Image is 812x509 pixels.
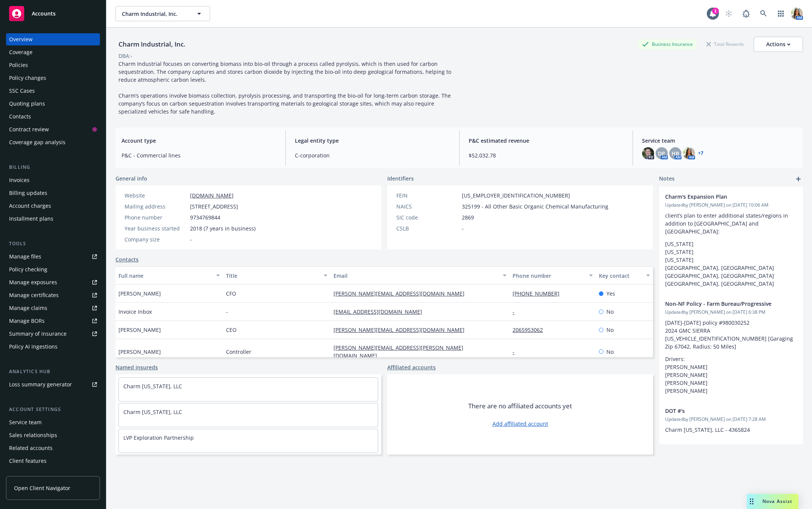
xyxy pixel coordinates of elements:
[190,192,234,199] a: [DOMAIN_NAME]
[672,149,679,157] span: HB
[9,174,30,186] div: Invoices
[754,37,803,52] button: Actions
[9,33,33,45] div: Overview
[6,3,100,24] a: Accounts
[9,213,53,225] div: Installment plans
[9,429,57,441] div: Sales relationships
[6,240,100,247] div: Tools
[334,290,471,297] a: [PERSON_NAME][EMAIL_ADDRESS][DOMAIN_NAME]
[6,59,100,71] a: Policies
[6,123,100,135] a: Contract review
[606,308,614,316] span: No
[123,408,182,416] a: Charm [US_STATE], LLC
[125,235,187,243] div: Company size
[118,326,161,334] span: [PERSON_NAME]
[9,328,67,340] div: Summary of insurance
[6,406,100,413] div: Account settings
[6,429,100,441] a: Sales relationships
[125,224,187,232] div: Year business started
[334,326,471,333] a: [PERSON_NAME][EMAIL_ADDRESS][DOMAIN_NAME]
[9,59,28,71] div: Policies
[9,263,47,276] div: Policy checking
[9,378,72,391] div: Loss summary generator
[469,151,623,159] span: $52,032.78
[125,213,187,221] div: Phone number
[6,289,100,301] a: Manage certificates
[9,111,31,123] div: Contacts
[6,442,100,454] a: Related accounts
[596,266,653,285] button: Key contact
[9,98,45,110] div: Quoting plans
[6,341,100,353] a: Policy AI ingestions
[762,498,792,504] span: Nova Assist
[6,416,100,428] a: Service team
[6,72,100,84] a: Policy changes
[387,363,436,371] a: Affiliated accounts
[9,302,47,314] div: Manage claims
[665,416,797,423] span: Updated by [PERSON_NAME] on [DATE] 7:28 AM
[766,37,790,51] div: Actions
[6,302,100,314] a: Manage claims
[226,308,228,316] span: -
[223,266,330,285] button: Title
[6,315,100,327] a: Manage BORs
[115,255,139,263] a: Contacts
[9,442,53,454] div: Related accounts
[469,137,623,145] span: P&C estimated revenue
[6,328,100,340] a: Summary of insurance
[510,266,595,285] button: Phone number
[747,494,798,509] button: Nova Assist
[9,46,33,58] div: Coverage
[665,426,750,433] span: Charm [US_STATE], LLC - 4365824
[190,202,238,210] span: [STREET_ADDRESS]
[756,6,771,21] a: Search
[665,309,797,316] span: Updated by [PERSON_NAME] on [DATE] 6:38 PM
[6,368,100,375] div: Analytics hub
[123,383,182,390] a: Charm [US_STATE], LLC
[190,213,220,221] span: 9734769844
[387,174,414,182] span: Identifiers
[683,147,695,159] img: photo
[396,191,459,199] div: FEIN
[9,187,47,199] div: Billing updates
[9,276,57,288] div: Manage exposures
[513,308,521,315] a: -
[513,348,521,355] a: -
[115,266,223,285] button: Full name
[396,213,459,221] div: SIC code
[492,420,548,428] a: Add affiliated account
[6,213,100,225] a: Installment plans
[606,290,615,297] span: Yes
[9,85,35,97] div: SSC Cases
[226,348,251,356] span: Controller
[703,39,748,49] div: Total Rewards
[659,294,803,401] div: Non-NF Policy - Farm Bureau/ProgressiveUpdatedby [PERSON_NAME] on [DATE] 6:38 PM[DATE]-[DATE] pol...
[462,202,608,210] span: 325199 - All Other Basic Organic Chemical Manufacturing
[118,290,161,297] span: [PERSON_NAME]
[513,326,549,333] a: 2065953062
[9,341,58,353] div: Policy AI ingestions
[659,440,803,487] div: -Updatedby [PERSON_NAME] on [DATE] 10:54 AMMASTER DRIVE Incl. CCD: [URL][DOMAIN_NAME]
[773,6,789,21] a: Switch app
[6,85,100,97] a: SSC Cases
[462,213,474,221] span: 2869
[330,266,510,285] button: Email
[659,174,675,184] span: Notes
[606,348,614,356] span: No
[9,123,49,135] div: Contract review
[118,52,132,60] div: DBA: -
[115,363,158,371] a: Named insureds
[513,272,584,280] div: Phone number
[794,174,803,184] a: add
[9,455,47,467] div: Client features
[712,8,719,14] div: 1
[190,235,192,243] span: -
[125,202,187,210] div: Mailing address
[665,212,797,235] p: client’s plan to enter additional states/regions in addition to [GEOGRAPHIC_DATA] and [GEOGRAPHIC...
[6,187,100,199] a: Billing updates
[226,272,319,280] div: Title
[6,136,100,148] a: Coverage gap analysis
[665,300,777,308] span: Non-NF Policy - Farm Bureau/Progressive
[642,147,654,159] img: photo
[6,98,100,110] a: Quoting plans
